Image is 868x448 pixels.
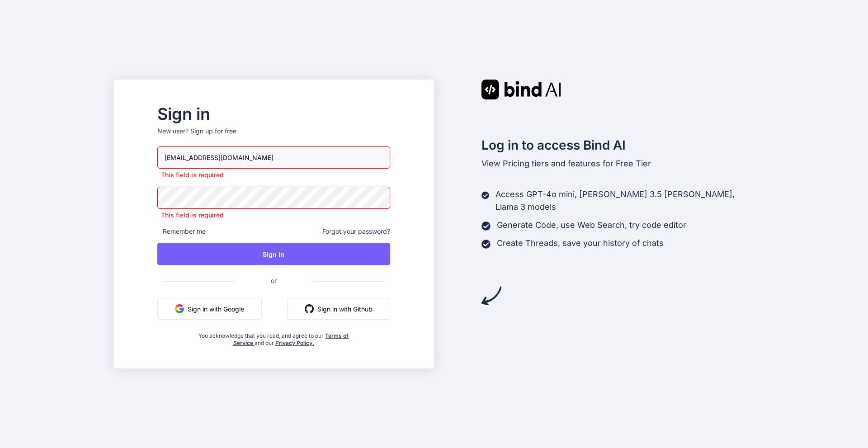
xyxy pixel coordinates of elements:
[322,227,390,236] span: Forgot your password?
[481,157,755,170] p: tiers and features for Free Tier
[157,107,390,121] h2: Sign in
[481,80,561,99] img: Bind AI logo
[275,340,314,346] a: Privacy Policy.
[481,159,529,168] span: View Pricing
[157,127,390,146] p: New user?
[157,243,390,265] button: Sign In
[157,298,262,320] button: Sign in with Google
[157,146,390,169] input: Login or Email
[481,286,501,306] img: arrow
[190,127,236,136] div: Sign up for free
[196,327,352,347] div: You acknowledge that you read, and agree to our and our
[481,136,755,155] h2: Log in to access Bind AI
[233,332,349,346] a: Terms of Service
[157,211,390,220] p: This field is required
[175,304,184,313] img: google
[495,188,755,213] p: Access GPT-4o mini, [PERSON_NAME] 3.5 [PERSON_NAME], Llama 3 models
[305,304,314,313] img: github
[497,219,686,231] p: Generate Code, use Web Search, try code editor
[157,170,390,179] p: This field is required
[287,298,390,320] button: Sign in with Github
[157,227,206,236] span: Remember me
[497,237,664,250] p: Create Threads, save your history of chats
[235,269,313,292] span: or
